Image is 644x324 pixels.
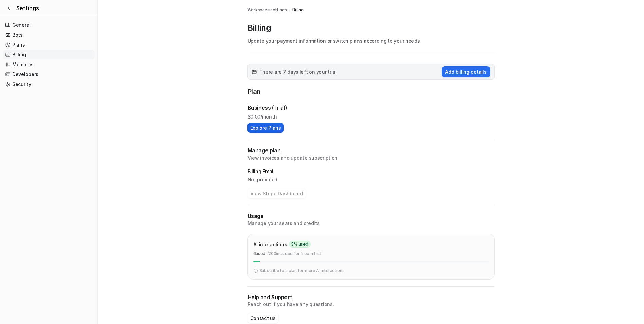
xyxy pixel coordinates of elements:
[292,7,303,13] a: Billing
[253,251,265,257] p: 6 used
[259,268,345,274] p: Subscribe to a plan for more AI interactions
[289,7,290,13] span: /
[247,168,495,175] p: Billing Email
[247,113,495,120] p: $ 0.00/month
[3,60,95,69] a: Members
[247,37,495,44] p: Update your payment information or switch plans according to your needs
[3,30,95,40] a: Bots
[267,251,321,257] p: / 200 included for free in trial
[252,70,257,74] img: calender-icon.svg
[247,7,287,13] a: Workspace settings
[247,293,495,301] p: Help and Support
[442,66,490,77] button: Add billing details
[247,104,287,112] p: Business (Trial)
[247,147,495,155] h2: Manage plan
[247,188,306,198] button: View Stripe Dashboard
[247,220,495,227] p: Manage your seats and credits
[247,155,495,161] p: View invoices and update subscription
[3,50,95,59] a: Billing
[247,212,495,220] p: Usage
[3,20,95,30] a: General
[247,176,495,183] p: Not provided
[259,68,337,75] span: There are 7 days left on your trial
[247,123,284,133] button: Explore Plans
[247,301,495,308] p: Reach out if you have any questions.
[247,87,495,98] p: Plan
[16,4,39,12] span: Settings
[3,40,95,50] a: Plans
[3,79,95,89] a: Security
[253,241,287,248] p: AI interactions
[247,22,495,33] p: Billing
[247,313,278,323] button: Contact us
[289,241,310,248] span: 3 % used
[3,70,95,79] a: Developers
